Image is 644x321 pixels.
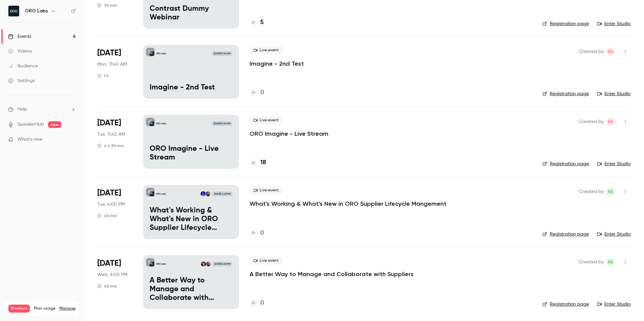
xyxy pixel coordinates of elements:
span: Created by [579,118,604,126]
span: Live event [250,46,283,54]
a: ORO Imagine - Live StreamORO Labs[DATE] 11:45 AMORO Imagine - Live Stream [143,115,239,169]
h6: ORO Labs [25,8,48,14]
li: help-dropdown-opener [8,106,76,113]
div: not really [5,116,38,131]
a: A Better Way to Manage and Collaborate with Suppliers [250,270,414,278]
div: user says… [5,21,129,42]
div: does the scheduled date matter? [40,96,129,111]
a: 0 [250,299,264,308]
span: Vlad Croitoru [606,118,614,126]
div: not really [11,120,33,127]
img: Profile image for Salim [19,4,30,14]
span: [DATE] [97,48,121,58]
div: Oct 22 Wed, 12:00 PM (America/Chicago) [97,255,132,309]
a: Registration page [542,20,589,27]
div: also could you please create 2 different test events so that i can retrieve the stream keys [5,41,110,69]
h1: [PERSON_NAME] [33,3,76,8]
span: What's new [17,136,43,143]
div: Audience [8,63,38,69]
a: Enter Studio [597,301,631,308]
img: Kelli Stanley [206,262,211,266]
img: Hrishi Kaikini [201,191,205,196]
span: [DATE] [97,118,121,128]
a: Registration page [542,160,589,167]
div: 45 min [97,283,117,289]
a: Manage [59,306,75,311]
div: 1st Test: 2nd Test: [50,140,123,153]
span: Vlad Croitoru [606,48,614,56]
button: Start recording [43,219,48,225]
span: [DATE] 6:00 PM [212,262,232,266]
a: 0 [250,229,264,238]
button: Send a message… [115,217,126,228]
span: Wed, 6:00 PM [97,271,127,278]
a: 5 [250,18,264,27]
p: ORO Imagine - Live Stream [150,145,232,162]
div: Salim says… [5,163,129,205]
span: Tue, 11:45 AM [97,131,125,138]
a: Enter Studio [597,160,631,167]
a: ORO Imagine - Live Stream [250,130,328,138]
div: user says… [5,96,129,116]
p: Active [33,8,46,15]
div: 4 h 30 min [97,143,124,148]
h4: 0 [260,229,264,238]
button: Upload attachment [10,219,16,225]
span: Live event [250,186,283,194]
div: Salim says… [5,116,129,136]
h4: 18 [260,158,266,167]
h4: 0 [260,88,264,97]
button: go back [4,3,17,15]
a: What's Working & What's New in ORO Supplier Lifecycle MangementORO LabsKelli StanleyHrishi Kaikin... [143,185,239,239]
img: Aniketh Narayanan [201,262,206,266]
p: What's Working & What's New in ORO Supplier Lifecycle Mangement [150,206,232,232]
div: Oct 14 Tue, 10:00 AM (America/Chicago) [97,185,132,239]
span: Help [17,106,27,113]
span: new [48,121,61,128]
span: [DATE] [97,258,121,269]
a: What's Working & What's New in ORO Supplier Lifecycle Mangement [250,200,446,208]
img: Kelli Stanley [206,191,210,196]
div: 1 h [97,73,109,78]
span: Kelli Stanley [606,188,614,196]
span: Live event [250,116,283,124]
p: Contrast Dummy Webinar [150,5,232,22]
span: Mon, 11:45 AM [97,61,127,68]
div: 45 min [97,213,117,218]
a: SpeakerHub [17,121,44,128]
div: [PERSON_NAME] • 1h ago [11,192,63,196]
span: Premium [8,305,30,313]
span: VC [608,48,613,56]
p: ORO Labs [156,122,166,125]
a: Enter Studio [597,90,631,97]
div: one will be used [DATE] and one next week [5,70,110,91]
div: Oct 7 Tue, 12:45 PM (Europe/Amsterdam) [97,115,132,169]
span: Created by [579,48,604,56]
p: ORO Labs [156,262,166,266]
span: KS [608,188,613,196]
span: [DATE] [97,188,121,198]
a: 18 [250,158,266,167]
img: ORO Labs [8,6,19,16]
span: Tue, 4:00 PM [97,201,125,208]
div: Close [118,3,130,15]
a: [URL][DOMAIN_NAME] [69,140,122,146]
div: 1st Test:[URL][DOMAIN_NAME]2nd Test:[URL][DOMAIN_NAME] [45,136,129,157]
a: Imagine - 2nd Test [250,60,304,68]
a: A Better Way to Manage and Collaborate with SuppliersORO LabsKelli StanleyAniketh Narayanan[DATE]... [143,255,239,309]
div: Settings [8,77,35,84]
div: also could you please create 2 different test events so that i can retrieve the stream keys [11,45,105,65]
button: Emoji picker [21,219,26,225]
a: [URL][DOMAIN_NAME] [71,147,123,152]
a: Enter Studio [597,20,631,27]
span: [DATE] 11:45 AM [212,121,232,126]
div: 30 min [97,3,117,8]
p: ORO Labs [156,192,166,196]
a: Registration page [542,231,589,238]
iframe: Noticeable Trigger [68,137,76,143]
div: user says… [5,136,129,163]
span: VC [608,118,613,126]
button: Home [105,3,118,15]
